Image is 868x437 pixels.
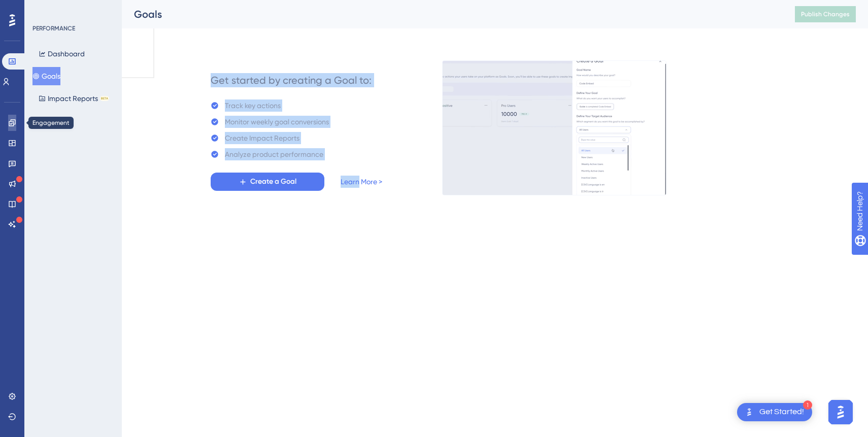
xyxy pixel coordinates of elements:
[100,96,109,101] div: BETA
[32,67,60,85] button: Goals
[225,116,329,128] div: Monitor weekly goal conversions
[795,6,856,22] button: Publish Changes
[825,397,856,427] iframe: UserGuiding AI Assistant Launcher
[225,148,323,160] div: Analyze product performance
[801,10,850,18] span: Publish Changes
[225,99,281,112] div: Track key actions
[803,400,812,410] div: 1
[32,45,91,63] button: Dashboard
[32,24,75,32] div: PERFORMANCE
[442,60,666,195] img: 4ba7ac607e596fd2f9ec34f7978dce69.gif
[250,176,296,188] span: Create a Goal
[211,73,372,87] div: Get started by creating a Goal to:
[743,406,755,418] img: launcher-image-alternative-text
[341,176,382,188] a: Learn More >
[134,7,770,21] div: Goals
[211,173,324,191] button: Create a Goal
[759,407,804,418] div: Get Started!
[737,403,812,421] div: Open Get Started! checklist, remaining modules: 1
[24,3,63,15] span: Need Help?
[32,89,115,108] button: Impact ReportsBETA
[225,132,299,144] div: Create Impact Reports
